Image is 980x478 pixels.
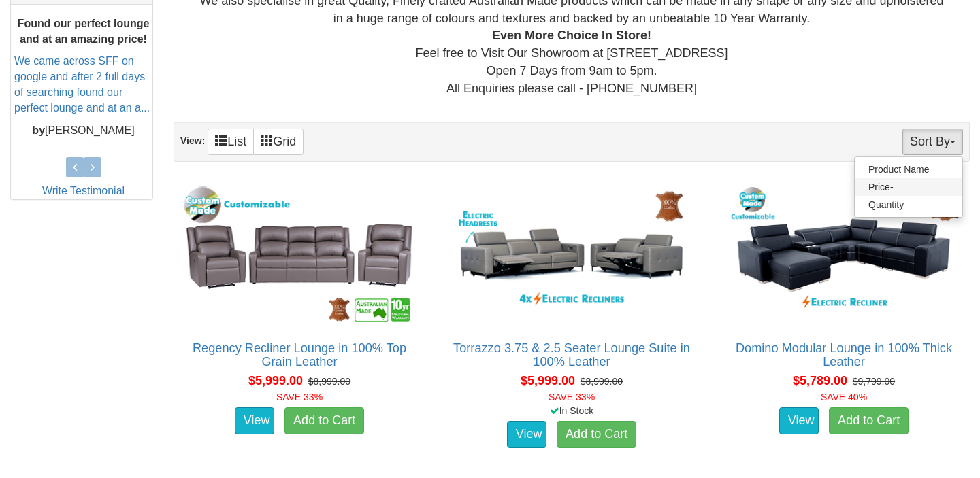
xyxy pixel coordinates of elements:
[855,178,962,196] a: Price-
[521,374,575,388] span: $5,999.00
[32,124,45,136] b: by
[736,341,952,369] a: Domino Modular Lounge in 100% Thick Leather
[793,374,847,388] span: $5,789.00
[549,392,595,403] font: SAVE 33%
[193,341,406,369] a: Regency Recliner Lounge in 100% Top Grain Leather
[42,185,125,197] a: Write Testimonial
[855,196,962,214] a: Quantity
[208,129,254,155] a: List
[779,407,819,434] a: View
[18,18,150,45] b: Found our perfect lounge and at an amazing price!
[725,183,962,328] img: Domino Modular Lounge in 100% Thick Leather
[181,183,418,328] img: Regency Recliner Lounge in 100% Top Grain Leather
[492,29,651,42] b: Even More Choice In Store!
[248,374,303,388] span: $5,999.00
[308,376,350,387] del: $8,999.00
[453,341,690,369] a: Torrazzo 3.75 & 2.5 Seater Lounge Suite in 100% Leather
[902,129,963,155] button: Sort By
[855,160,962,178] a: Product Name
[557,421,636,448] a: Add to Cart
[284,407,364,434] a: Add to Cart
[235,407,274,434] a: View
[853,376,895,387] del: $9,799.00
[453,183,690,328] img: Torrazzo 3.75 & 2.5 Seater Lounge Suite in 100% Leather
[253,129,304,155] a: Grid
[821,392,867,403] font: SAVE 40%
[14,123,152,139] p: [PERSON_NAME]
[581,376,623,387] del: $8,999.00
[507,421,546,448] a: View
[180,135,205,146] strong: View:
[829,407,909,434] a: Add to Cart
[443,404,700,417] div: In Stock
[14,55,150,114] a: We came across SFF on google and after 2 full days of searching found our perfect lounge and at a...
[276,392,323,403] font: SAVE 33%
